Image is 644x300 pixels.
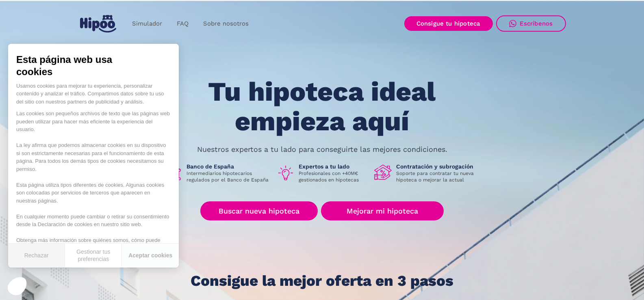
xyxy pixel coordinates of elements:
h1: Expertos a tu lado [299,163,368,170]
p: Intermediarios hipotecarios regulados por el Banco de España [186,170,270,183]
a: home [78,12,118,36]
p: Profesionales con +40M€ gestionados en hipotecas [299,170,368,183]
h1: Contratación y subrogación [396,163,480,170]
h1: Banco de España [186,163,270,170]
a: Escríbenos [496,15,566,32]
a: Sobre nosotros [196,16,256,32]
div: Escríbenos [520,20,553,27]
a: Simulador [125,16,169,32]
a: FAQ [169,16,196,32]
p: Nuestros expertos a tu lado para conseguirte las mejores condiciones. [197,146,447,153]
h1: Tu hipoteca ideal empieza aquí [168,77,476,136]
p: Soporte para contratar tu nueva hipoteca o mejorar la actual [396,170,480,183]
h1: Consigue la mejor oferta en 3 pasos [191,273,453,289]
a: Consigue tu hipoteca [404,16,493,31]
a: Buscar nueva hipoteca [200,201,318,220]
a: Mejorar mi hipoteca [321,201,443,220]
